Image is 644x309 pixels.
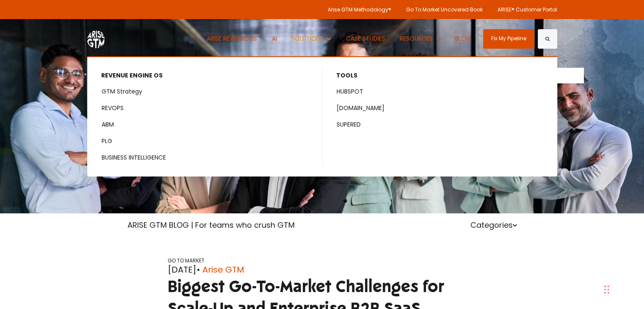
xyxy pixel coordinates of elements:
div: Drag [604,277,609,302]
a: SUPERED [323,117,557,132]
a: AI [265,19,283,58]
button: Show submenu for RESOURCES RESOURCES [393,19,446,58]
span: TOOLS [336,71,357,80]
a: BUSINESS INTELLIGENCE [88,150,322,166]
a: ARISE REVENUE OS [200,19,263,58]
a: ABM [88,117,322,132]
a: REVOPS [88,100,322,116]
a: GO TO MARKET [168,257,205,264]
a: GTM Strategy [88,84,322,99]
a: ARISE GTM BLOG | For teams who crush GTM [127,220,295,230]
button: Show submenu for TOOLS TOOLS [323,68,583,83]
button: Search [538,29,557,49]
img: ARISE GTM logo (1) white [87,29,105,48]
button: Show submenu for SOLUTIONS SOLUTIONS [285,19,337,58]
span: REVENUE ENGINE OS [101,71,163,80]
a: Fix My Pipeline [483,29,534,49]
iframe: Chat Widget [602,268,644,309]
a: CASE STUDIES [340,19,392,58]
a: Arise GTM [202,263,244,276]
a: PLG [88,133,322,149]
div: [DATE] [168,263,477,276]
a: HUBSPOT [323,84,557,99]
span: • [196,264,200,276]
button: Show submenu for REVENUE ENGINE OS REVENUE ENGINE OS [88,68,349,83]
a: Categories [470,220,517,230]
a: BLOG [449,19,477,58]
a: [DOMAIN_NAME] [323,100,557,116]
nav: Desktop navigation [200,19,477,58]
span: RESOURCES [400,34,433,43]
span: SOLUTIONS [291,34,323,43]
